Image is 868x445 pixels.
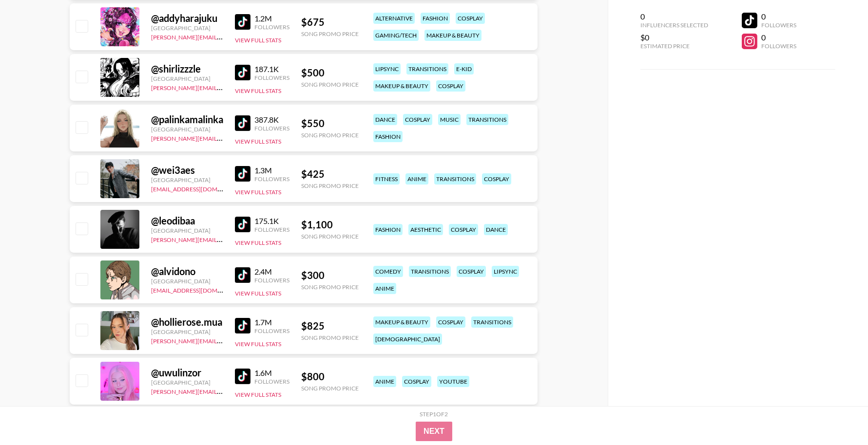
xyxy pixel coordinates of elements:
a: [EMAIL_ADDRESS][DOMAIN_NAME] [151,184,249,193]
div: [GEOGRAPHIC_DATA] [151,75,223,82]
img: TikTok [235,166,251,182]
div: cosplay [436,80,465,92]
div: 0 [761,12,796,21]
div: Followers [254,23,289,31]
div: transitions [471,316,513,328]
div: [DEMOGRAPHIC_DATA] [373,334,442,345]
div: 187.1K [254,64,289,74]
div: Song Promo Price [301,182,359,189]
div: cosplay [402,376,431,387]
div: makeup & beauty [424,30,482,41]
div: cosplay [457,266,486,277]
div: [GEOGRAPHIC_DATA] [151,227,223,234]
div: cosplay [436,316,465,328]
button: View Full Stats [235,87,281,94]
div: fashion [421,13,450,24]
div: @ wei3aes [151,164,223,176]
div: Influencers Selected [640,21,708,29]
div: Song Promo Price [301,233,359,240]
div: 1.6M [254,368,289,378]
div: @ palinkamalinka [151,113,223,126]
div: fashion [373,224,403,235]
img: TikTok [235,267,251,283]
a: [PERSON_NAME][EMAIL_ADDRESS][DOMAIN_NAME] [151,335,295,345]
div: Followers [254,74,289,81]
div: Song Promo Price [301,30,359,37]
img: TikTok [235,318,251,334]
div: anime [373,283,396,294]
img: TikTok [235,369,251,384]
div: Song Promo Price [301,131,359,139]
div: fitness [373,173,400,185]
div: lipsync [492,266,519,277]
iframe: Drift Widget Chat Controller [819,396,856,433]
img: TikTok [235,65,251,80]
div: 175.1K [254,216,289,226]
div: alternative [373,13,415,24]
div: music [438,114,461,125]
div: $ 800 [301,371,359,383]
a: [PERSON_NAME][EMAIL_ADDRESS][PERSON_NAME][DOMAIN_NAME] [151,234,342,243]
div: anime [373,376,396,387]
div: Followers [254,175,289,183]
button: View Full Stats [235,138,281,145]
div: comedy [373,266,403,277]
div: $ 425 [301,168,359,180]
div: youtube [437,376,469,387]
a: [EMAIL_ADDRESS][DOMAIN_NAME] [151,285,249,294]
button: Next [416,422,452,441]
div: transitions [466,114,508,125]
div: [GEOGRAPHIC_DATA] [151,126,223,133]
button: View Full Stats [235,239,281,246]
div: [GEOGRAPHIC_DATA] [151,24,223,32]
div: Followers [254,226,289,233]
div: Estimated Price [640,42,708,50]
div: @ addyharajuku [151,12,223,24]
div: lipsync [373,63,401,74]
div: gaming/tech [373,30,419,41]
div: 1.7M [254,317,289,327]
button: View Full Stats [235,290,281,297]
div: cosplay [403,114,432,125]
div: $ 500 [301,67,359,79]
button: View Full Stats [235,188,281,196]
div: fashion [373,131,403,142]
div: 2.4M [254,267,289,277]
div: dance [373,114,397,125]
div: Followers [254,277,289,284]
div: Song Promo Price [301,81,359,88]
div: $ 300 [301,269,359,281]
button: View Full Stats [235,391,281,398]
div: $ 675 [301,16,359,28]
div: @ leodibaa [151,215,223,227]
div: [GEOGRAPHIC_DATA] [151,176,223,184]
div: Step 1 of 2 [420,410,448,418]
div: Followers [254,378,289,385]
img: TikTok [235,217,251,232]
button: View Full Stats [235,37,281,44]
img: TikTok [235,115,251,131]
div: Followers [761,42,796,50]
div: 1.3M [254,166,289,175]
a: [PERSON_NAME][EMAIL_ADDRESS][DOMAIN_NAME] [151,32,295,41]
div: transitions [406,63,448,74]
div: 0 [640,12,708,21]
div: @ hollierose.mua [151,316,223,328]
div: cosplay [482,173,511,185]
div: Song Promo Price [301,283,359,291]
a: [PERSON_NAME][EMAIL_ADDRESS][PERSON_NAME][DOMAIN_NAME] [151,133,342,142]
div: $ 550 [301,117,359,130]
div: Song Promo Price [301,334,359,341]
div: Followers [761,21,796,29]
div: @ shirlizzzle [151,63,223,75]
div: Song Promo Price [301,385,359,392]
div: makeup & beauty [373,316,430,328]
button: View Full Stats [235,340,281,348]
div: @ alvidono [151,265,223,278]
div: dance [484,224,508,235]
div: cosplay [456,13,485,24]
div: 1.2M [254,14,289,23]
div: 387.8K [254,115,289,125]
div: aesthetic [408,224,443,235]
div: transitions [409,266,451,277]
